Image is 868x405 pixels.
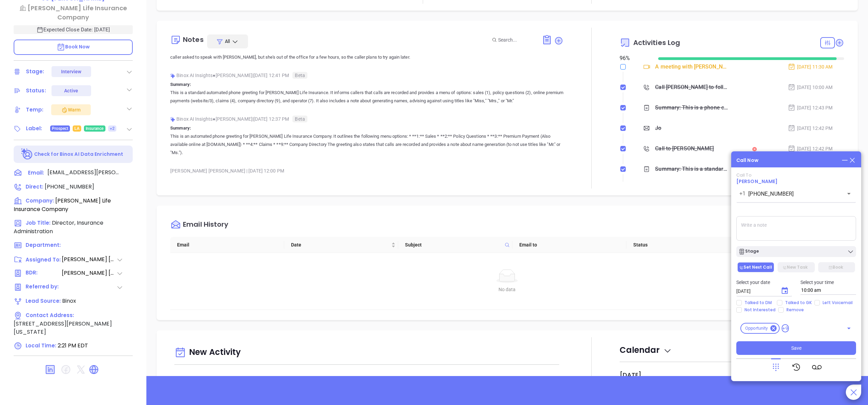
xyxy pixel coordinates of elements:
span: Department: [26,241,61,249]
span: +9 [782,324,789,332]
div: Notes [183,36,204,43]
div: Interview [61,66,82,77]
span: Lead Source: [26,297,61,304]
div: [PERSON_NAME] [PERSON_NAME] [DATE] 12:00 PM [170,166,563,176]
span: Binox [62,297,76,305]
div: Binox AI Insights [PERSON_NAME] | [DATE] 12:37 PM [170,114,563,124]
span: Call To [736,172,752,178]
div: 96 % [620,54,650,62]
img: svg%3e [170,73,175,78]
div: Call Now [736,157,758,164]
div: Jo [655,123,661,133]
span: Beta [292,72,307,79]
span: Contact Address: [26,312,74,319]
div: Opportunity [740,323,780,334]
button: New Task [778,262,814,272]
span: Book Now [57,43,90,50]
span: Assigned To: [26,256,61,264]
div: [DATE] 12:42 PM [788,124,833,132]
button: Open [844,189,854,198]
span: Company: [26,197,54,204]
span: Save [791,344,801,352]
div: Stage: [26,66,44,77]
b: Summary: [170,125,191,131]
div: Binox AI Insights [PERSON_NAME] | [DATE] 12:41 PM [170,70,563,80]
span: Prospect [52,125,69,132]
span: [EMAIL_ADDRESS][PERSON_NAME][DOMAIN_NAME] [47,168,119,177]
p: This is a standard automated phone greeting for [PERSON_NAME] Life Insurance. It informs callers ... [170,89,563,105]
span: Calendar [620,344,672,356]
span: Beta [292,116,307,122]
p: Check for Binox AI Data Enrichment [34,151,123,158]
div: Call to [PERSON_NAME] [655,144,714,154]
p: +1 [739,190,746,198]
button: Stage [736,246,856,257]
button: Open [844,324,854,333]
p: Select your time [800,279,856,286]
th: Email [170,237,284,253]
span: BDR: [26,269,61,277]
img: svg%3e [170,117,175,122]
span: Date [291,241,390,249]
span: ● [213,116,216,122]
span: Direct : [26,183,43,190]
input: Enter phone number or name [748,190,834,198]
span: Referred by: [26,283,61,291]
span: Opportunity [741,325,772,332]
span: Email: [28,168,44,177]
button: Save [736,341,856,355]
span: Job Title: [26,219,50,226]
div: Email History [183,221,228,230]
th: Date [284,237,398,253]
div: Temp: [26,105,44,115]
div: Warm [61,106,81,114]
span: All [225,38,230,45]
div: [DATE] 10:00 AM [788,84,833,91]
div: Summary: This is a standard automated phone greeting for [PERSON_NAME] Life Insurance. It informs... [655,164,728,174]
div: Summary: This is a phone call to [PERSON_NAME] Life Insurance. The automated system offers option... [655,103,728,113]
span: ● [213,73,216,78]
button: Choose date, selected date is Oct 2, 2025 [778,284,792,298]
a: [PERSON_NAME] Life Insurance Company [14,3,133,22]
button: Book [818,262,855,272]
div: No data [178,286,836,293]
div: [DATE] 12:43 PM [788,104,833,111]
th: Email to [512,237,626,253]
h2: [DATE] [620,371,641,379]
span: [PERSON_NAME] [PERSON_NAME] [62,255,116,264]
span: [STREET_ADDRESS][PERSON_NAME][US_STATE] [14,320,112,336]
span: Not Interested [742,307,778,313]
span: | [246,168,247,174]
input: MM/DD/YYYY [736,288,775,295]
span: Local Time: [26,342,56,349]
div: [DATE] 12:42 PM [788,145,833,152]
span: Remove [784,307,807,313]
span: Director, Insurance Administration [14,219,103,235]
span: [PERSON_NAME] Life Insurance Company [14,197,111,213]
span: Subject [405,241,502,249]
span: 2:21 PM EDT [58,342,88,349]
div: Label: [26,123,42,134]
p: This is an automated phone greeting for [PERSON_NAME] Life Insurance Company. It outlines the fol... [170,132,563,157]
span: Talked to GK [782,300,814,305]
div: New Activity [174,344,559,361]
a: [PERSON_NAME] [736,178,778,185]
p: Select your date [736,279,792,286]
span: [PERSON_NAME] [PERSON_NAME] [62,269,116,277]
span: LA [74,125,79,132]
p: Expected Close Date: [DATE] [14,25,133,34]
div: Status: [26,86,46,96]
span: Activities Log [633,39,680,46]
div: A meeting with [PERSON_NAME] has been scheduled - [PERSON_NAME] [655,62,728,72]
input: Search... [498,36,534,44]
span: [PHONE_NUMBER] [45,183,94,191]
button: Set Next Call [737,262,774,272]
div: Stage [738,248,759,255]
div: Call [PERSON_NAME] to follow up [655,82,728,92]
div: Active [64,85,78,96]
b: Summary: [170,82,191,87]
span: +2 [110,125,115,132]
div: [DATE] 11:30 AM [788,63,833,71]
